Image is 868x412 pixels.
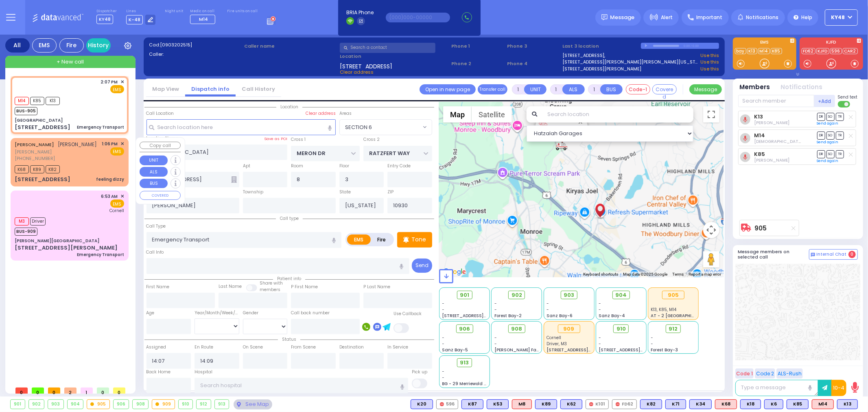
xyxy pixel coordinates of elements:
span: - [442,307,445,313]
span: K13 [46,97,60,105]
button: Notifications [781,83,823,92]
span: - [494,300,497,307]
span: AT - 2 [GEOGRAPHIC_DATA] [651,313,711,319]
span: - [442,368,445,375]
span: KY48 [96,15,113,24]
button: ALS [140,167,168,177]
label: Cross 2 [363,136,380,143]
span: [PERSON_NAME] [58,141,97,148]
span: - [547,300,549,307]
span: 2:07 PM [101,79,118,85]
div: 902 [29,400,44,409]
img: message.svg [601,14,608,20]
a: [STREET_ADDRESS][PERSON_NAME][PERSON_NAME][US_STATE] [563,59,698,66]
div: 901 [11,400,25,409]
label: Lines [126,9,156,14]
button: Transfer call [478,84,507,94]
span: DR [817,150,825,158]
span: - [599,335,601,341]
div: K34 [689,399,712,409]
span: [STREET_ADDRESS][PERSON_NAME] [599,347,676,353]
a: M14 [758,48,770,54]
img: red-radio-icon.svg [440,402,444,406]
button: Members [740,83,770,92]
label: Destination [339,344,364,351]
span: - [442,300,445,307]
div: 913 [215,400,229,409]
div: ALS [715,399,737,409]
label: En Route [195,344,213,351]
a: Use this [700,66,719,72]
span: ✕ [120,140,124,147]
span: 0 [848,251,856,258]
span: - [442,341,445,347]
span: SECTION 6 [345,123,372,131]
div: 596 [436,399,458,409]
label: First Name [146,284,170,290]
span: Cornell [109,208,124,214]
label: ZIP [387,189,394,195]
button: +Add [814,95,835,107]
span: - [442,375,445,381]
a: Dispatch info [185,85,236,93]
label: From Scene [291,344,316,351]
a: K85 [771,48,782,54]
img: red-radio-icon.svg [616,402,620,406]
span: TR [836,113,844,121]
button: ALS-Rush [776,368,803,379]
span: 6:53 AM [101,193,118,199]
div: Year/Month/Week/Day [195,310,239,316]
span: - [599,307,601,313]
div: BLS [837,399,858,409]
button: BUS [140,179,168,188]
button: Show street map [443,106,472,123]
a: Call History [236,85,281,93]
span: Alert [661,14,673,21]
span: - [494,341,497,347]
span: K85 [30,97,44,105]
span: 901 [460,291,469,299]
div: See map [234,399,272,410]
label: P Last Name [363,284,390,290]
span: BRIA Phone [346,9,374,16]
label: Dispatcher [96,9,117,14]
span: Internal Chat [817,252,847,257]
span: K89 [30,165,44,173]
div: K53 [487,399,509,409]
label: Room [291,163,303,169]
span: M14 [199,16,208,22]
a: 596 [830,48,842,54]
span: Location [276,104,302,110]
span: ✕ [120,193,124,200]
div: EMS [32,38,57,53]
a: [STREET_ADDRESS], [563,52,606,59]
span: 0 [97,388,109,394]
div: K82 [640,399,662,409]
div: Fire [59,38,84,53]
span: Phone 2 [451,60,504,67]
img: comment-alt.png [811,253,815,257]
span: K-48 [126,15,143,24]
a: [STREET_ADDRESS][PERSON_NAME] [563,66,642,72]
span: K82 [46,165,60,173]
div: K18 [740,399,761,409]
a: M14 [754,132,765,138]
span: 908 [511,325,522,333]
div: [GEOGRAPHIC_DATA] [15,117,63,123]
div: 909 [152,400,175,409]
label: KJFD [800,40,863,46]
span: 2 [64,388,77,394]
div: K85 [787,399,809,409]
a: Send again [817,121,839,126]
label: EMS [347,234,371,245]
span: 903 [564,291,574,299]
div: ALS KJ [512,399,532,409]
label: Entry Code [387,163,411,169]
a: K85 [754,151,765,157]
input: Search hospital [195,378,408,393]
div: M14 [812,399,834,409]
span: members [260,287,280,293]
span: 0 [48,388,60,394]
img: Logo [32,12,86,22]
a: KJFD [816,48,829,54]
